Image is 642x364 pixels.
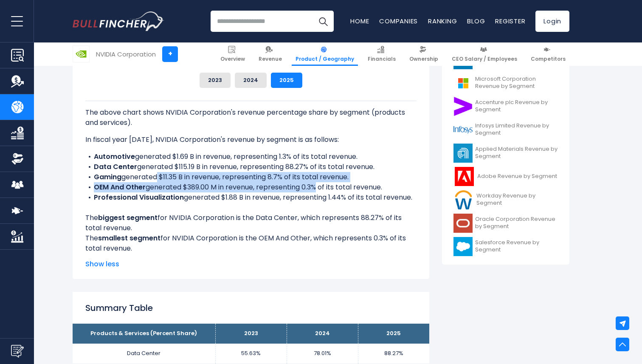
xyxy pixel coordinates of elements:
[535,11,569,32] a: Login
[85,107,417,128] p: The above chart shows NVIDIA Corporation's revenue percentage share by segment (products and serv...
[85,259,417,269] span: Show less
[73,344,215,364] td: Data Center
[453,120,473,139] img: INFY logo
[85,302,417,314] h2: Summary Table
[527,42,569,66] a: Competitors
[448,118,563,141] a: Infosys Limited Revenue by Segment
[453,73,473,93] img: MSFT logo
[475,216,558,230] span: Oracle Corporation Revenue by Segment
[467,17,485,25] a: Blog
[94,162,137,172] b: Data Center
[217,42,249,66] a: Overview
[200,73,231,88] button: 2023
[364,42,400,66] a: Financials
[448,212,563,235] a: Oracle Corporation Revenue by Segment
[452,56,517,62] span: CEO Salary / Employees
[350,17,369,25] a: Home
[235,73,267,88] button: 2024
[215,324,287,344] th: 2023
[475,52,558,67] span: Dell Technologies Revenue by Segment
[11,152,24,165] img: Ownership
[73,11,164,31] img: Bullfincher logo
[73,46,89,62] img: NVDA logo
[453,144,473,163] img: AMAT logo
[220,56,245,62] span: Overview
[475,76,558,90] span: Microsoft Corporation Revenue by Segment
[94,172,121,182] b: Gaming
[453,167,475,186] img: ADBE logo
[453,97,473,116] img: ACN logo
[453,237,473,256] img: CRM logo
[313,11,334,32] button: Search
[477,173,557,180] span: Adobe Revenue by Segment
[162,46,178,62] a: +
[287,344,358,364] td: 78.01%
[85,101,417,254] div: The for NVIDIA Corporation is the Data Center, which represents 88.27% of its total revenue. The ...
[73,324,215,344] th: Products & Services (Percent Share)
[85,162,417,172] li: generated $115.19 B in revenue, representing 88.27% of its total revenue.
[296,56,354,62] span: Product / Geography
[448,188,563,212] a: Workday Revenue by Segment
[292,42,358,66] a: Product / Geography
[94,152,135,161] b: Automotive
[85,182,417,192] li: generated $389.00 M in revenue, representing 0.3% of its total revenue.
[448,71,563,95] a: Microsoft Corporation Revenue by Segment
[448,165,563,188] a: Adobe Revenue by Segment
[255,42,286,66] a: Revenue
[94,192,184,202] b: Professional Visualization
[475,122,558,137] span: Infosys Limited Revenue by Segment
[448,95,563,118] a: Accenture plc Revenue by Segment
[448,235,563,258] a: Salesforce Revenue by Segment
[453,214,473,233] img: ORCL logo
[495,17,525,25] a: Register
[476,192,558,207] span: Workday Revenue by Segment
[475,146,558,160] span: Applied Materials Revenue by Segment
[259,56,282,62] span: Revenue
[379,17,418,25] a: Companies
[409,56,438,62] span: Ownership
[98,213,158,223] b: biggest segment
[85,135,417,145] p: In fiscal year [DATE], NVIDIA Corporation's revenue by segment is as follows:
[448,42,521,66] a: CEO Salary / Employees
[98,233,160,243] b: smallest segment
[368,56,396,62] span: Financials
[475,99,558,113] span: Accenture plc Revenue by Segment
[215,344,287,364] td: 55.63%
[358,324,429,344] th: 2025
[85,192,417,203] li: generated $1.88 B in revenue, representing 1.44% of its total revenue.
[531,56,566,62] span: Competitors
[85,152,417,162] li: generated $1.69 B in revenue, representing 1.3% of its total revenue.
[428,17,457,25] a: Ranking
[271,73,302,88] button: 2025
[73,11,164,31] a: Go to homepage
[475,239,558,254] span: Salesforce Revenue by Segment
[405,42,442,66] a: Ownership
[85,172,417,182] li: generated $11.35 B in revenue, representing 8.7% of its total revenue.
[287,324,358,344] th: 2024
[358,344,429,364] td: 88.27%
[94,182,146,192] b: OEM And Other
[448,141,563,165] a: Applied Materials Revenue by Segment
[453,190,474,209] img: WDAY logo
[96,49,156,59] div: NVIDIA Corporation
